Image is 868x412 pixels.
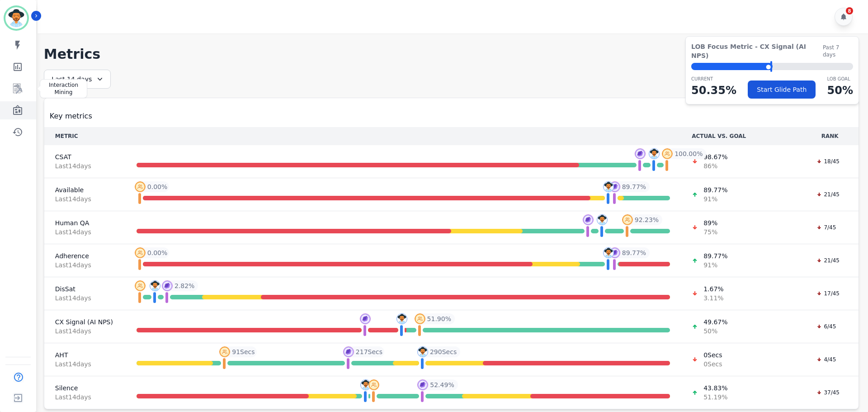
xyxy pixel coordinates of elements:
[55,384,115,393] span: Silence
[55,161,115,170] span: Last 14 day s
[50,111,92,122] span: Key metrics
[691,63,773,70] div: ⬤
[368,379,379,390] img: profile-pic
[415,313,425,324] img: profile-pic
[603,247,614,258] img: profile-pic
[622,248,646,257] span: 89.77 %
[609,247,620,258] img: profile-pic
[703,327,727,336] span: 50 %
[135,247,146,258] img: profile-pic
[703,294,723,303] span: 3.11 %
[396,313,407,324] img: profile-pic
[430,347,457,356] span: 290 Secs
[703,185,727,194] span: 89.77 %
[812,388,844,397] div: 37/45
[430,380,454,389] span: 52.49 %
[703,251,727,260] span: 89.77 %
[356,347,382,356] span: 217 Secs
[691,42,823,60] span: LOB Focus Metric - CX Signal (AI NPS)
[147,248,167,257] span: 0.00 %
[703,360,722,369] span: 0 Secs
[603,181,614,192] img: profile-pic
[812,190,844,199] div: 21/45
[703,260,727,270] span: 91 %
[635,148,646,159] img: profile-pic
[801,127,859,145] th: RANK
[55,360,115,369] span: Last 14 day s
[5,7,27,29] img: Bordered avatar
[232,347,255,356] span: 91 Secs
[703,218,717,227] span: 89 %
[649,148,660,159] img: profile-pic
[55,194,115,204] span: Last 14 day s
[360,379,371,390] img: profile-pic
[812,355,840,364] div: 4/45
[622,214,633,225] img: profile-pic
[662,148,673,159] img: profile-pic
[583,214,594,225] img: profile-pic
[703,284,723,294] span: 1.67 %
[827,76,853,82] p: LOB Goal
[703,317,727,327] span: 49.67 %
[343,346,354,357] img: profile-pic
[703,227,717,237] span: 75 %
[812,289,844,298] div: 17/45
[703,194,727,204] span: 91 %
[55,185,115,194] span: Available
[135,181,146,192] img: profile-pic
[55,260,115,270] span: Last 14 day s
[55,251,115,260] span: Adherence
[846,7,853,14] div: 8
[622,182,646,191] span: 89.77 %
[681,127,801,145] th: ACTUAL VS. GOAL
[812,223,840,232] div: 7/45
[55,294,115,303] span: Last 14 day s
[823,44,853,58] span: Past 7 days
[55,218,115,227] span: Human QA
[703,393,727,402] span: 51.19 %
[635,215,659,224] span: 92.23 %
[55,152,115,161] span: CSAT
[44,70,111,89] div: Last 14 days
[703,152,727,161] span: 98.67 %
[609,181,620,192] img: profile-pic
[812,322,840,331] div: 6/45
[147,182,167,191] span: 0.00 %
[55,327,115,336] span: Last 14 day s
[691,76,736,82] p: CURRENT
[812,157,844,166] div: 18/45
[219,346,230,357] img: profile-pic
[748,81,816,99] button: Start Glide Path
[55,284,115,294] span: DisSat
[417,379,428,390] img: profile-pic
[55,317,115,327] span: CX Signal (AI NPS)
[827,82,853,99] p: 50 %
[427,314,451,323] span: 51.90 %
[150,280,160,291] img: profile-pic
[675,149,703,158] span: 100.00 %
[55,350,115,360] span: AHT
[691,82,736,99] p: 50.35 %
[703,350,722,360] span: 0 Secs
[55,227,115,237] span: Last 14 day s
[417,346,428,357] img: profile-pic
[703,161,727,170] span: 86 %
[175,281,194,290] span: 2.82 %
[703,384,727,393] span: 43.83 %
[55,393,115,402] span: Last 14 day s
[44,127,126,145] th: METRIC
[597,214,608,225] img: profile-pic
[44,46,859,62] h1: Metrics
[360,313,371,324] img: profile-pic
[812,256,844,265] div: 21/45
[135,280,146,291] img: profile-pic
[162,280,173,291] img: profile-pic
